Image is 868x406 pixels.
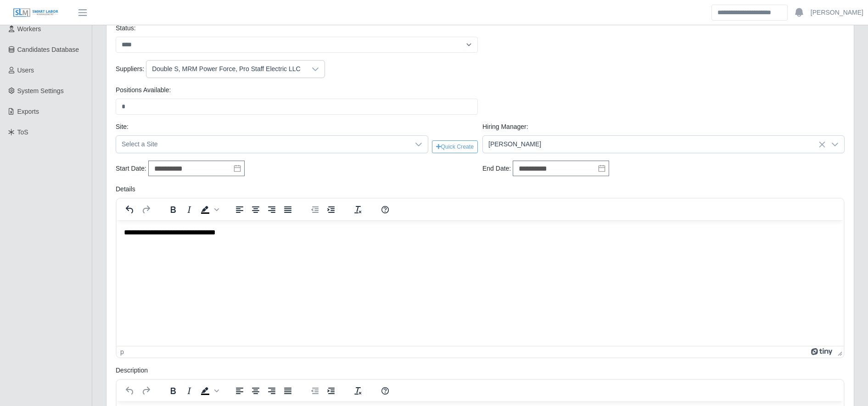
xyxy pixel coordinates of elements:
button: Align center [248,203,263,216]
label: Details [116,184,135,194]
button: Help [377,384,393,397]
button: Increase indent [323,203,339,216]
span: Candidates Database [17,46,79,53]
button: Clear formatting [350,203,366,216]
label: Status: [116,23,136,33]
button: Decrease indent [307,203,323,216]
button: Help [377,203,393,216]
button: Italic [181,384,197,397]
button: Italic [181,203,197,216]
button: Align center [248,384,263,397]
span: Select a Site [116,136,409,153]
div: p [120,348,124,356]
div: Background color Black [197,203,220,216]
body: Rich Text Area. Press ALT-0 for help. [7,7,720,17]
label: Suppliers: [116,64,144,74]
span: Workers [17,25,41,33]
label: End Date: [482,164,511,173]
a: Powered by Tiny [811,348,834,356]
button: Redo [138,203,154,216]
div: Press the Up and Down arrow keys to resize the editor. [834,346,844,357]
button: Undo [122,384,138,397]
button: Justify [280,203,296,216]
label: Start Date: [116,164,146,173]
span: Users [17,67,34,74]
span: System Settings [17,87,64,95]
iframe: Rich Text Area [117,220,844,346]
button: Bold [165,384,181,397]
label: Hiring Manager: [482,122,528,132]
div: Double S, MRM Power Force, Pro Staff Electric LLC [146,61,306,78]
button: Clear formatting [350,384,366,397]
span: Exports [17,108,39,115]
a: [PERSON_NAME] [811,8,863,17]
button: Align right [264,203,280,216]
label: Description [116,366,148,375]
label: Positions Available: [116,85,171,95]
button: Undo [122,203,138,216]
button: Align right [264,384,280,397]
button: Align left [232,203,247,216]
span: Gary Conner [483,136,826,153]
button: Quick Create [432,140,478,153]
button: Bold [165,203,181,216]
button: Justify [280,384,296,397]
button: Decrease indent [307,384,323,397]
label: Site: [116,122,129,132]
button: Align left [232,384,247,397]
div: Background color Black [197,384,220,397]
button: Increase indent [323,384,339,397]
img: SLM Logo [13,8,59,18]
span: ToS [17,128,28,136]
button: Redo [138,384,154,397]
input: Search [711,5,788,21]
